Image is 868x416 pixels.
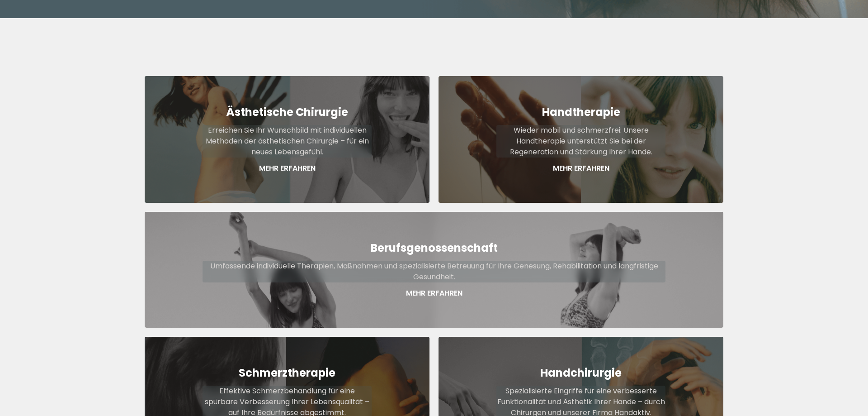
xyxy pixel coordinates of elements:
a: HandtherapieWieder mobil und schmerzfrei: Unsere Handtherapie unterstützt Sie bei der Regeneratio... [439,76,723,203]
strong: Handtherapie [542,105,620,120]
strong: Ästhetische Chirurgie [226,105,348,120]
strong: Handchirurgie [540,365,622,380]
p: Mehr Erfahren [496,163,665,174]
strong: Berufsgenossenschaft [371,240,498,255]
a: BerufsgenossenschaftUmfassende individuelle Therapien, Maßnahmen und spezialisierte Betreuung für... [145,212,723,328]
p: Erreichen Sie Ihr Wunschbild mit individuellen Methoden der ästhetischen Chirurgie – für ein neue... [203,125,372,158]
strong: Schmerztherapie [239,365,335,380]
p: Mehr Erfahren [203,288,665,299]
p: Umfassende individuelle Therapien, Maßnahmen und spezialisierte Betreuung für Ihre Genesung, Reha... [203,261,665,282]
a: Ästhetische ChirurgieErreichen Sie Ihr Wunschbild mit individuellen Methoden der ästhetischen Chi... [145,76,429,203]
p: Wieder mobil und schmerzfrei: Unsere Handtherapie unterstützt Sie bei der Regeneration und Stärku... [496,125,665,158]
p: Mehr Erfahren [203,163,372,174]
